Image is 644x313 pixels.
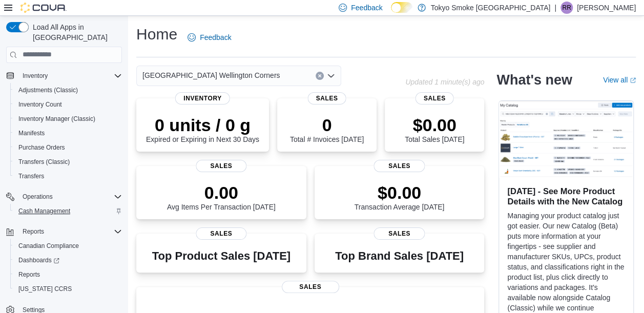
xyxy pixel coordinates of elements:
span: Reports [18,225,122,238]
span: Inventory [23,72,48,80]
span: Sales [374,227,425,240]
a: Transfers [14,170,48,182]
a: Cash Management [14,205,74,217]
span: [GEOGRAPHIC_DATA] Wellington Corners [142,69,280,81]
span: RR [562,2,571,14]
span: Sales [308,92,346,105]
span: Operations [18,191,122,203]
button: Inventory Manager (Classic) [10,112,126,126]
button: Transfers [10,169,126,183]
span: Reports [23,227,44,236]
a: Dashboards [10,253,126,267]
span: Manifests [18,129,45,137]
img: Cova [20,3,67,13]
button: Reports [10,267,126,282]
p: 0.00 [167,182,276,203]
a: Inventory Manager (Classic) [14,113,99,125]
div: Avg Items Per Transaction [DATE] [167,182,276,211]
a: Manifests [14,127,49,139]
button: Adjustments (Classic) [10,83,126,97]
button: Operations [2,190,126,204]
span: Reports [18,270,40,279]
button: Inventory Count [10,97,126,112]
a: [US_STATE] CCRS [14,283,76,295]
span: Canadian Compliance [14,240,122,252]
p: 0 [290,115,364,135]
span: Cash Management [18,207,70,215]
button: Reports [2,224,126,239]
a: Purchase Orders [14,141,69,154]
span: Adjustments (Classic) [18,86,78,94]
h3: [DATE] - See More Product Details with the New Catalog [507,186,625,206]
button: Purchase Orders [10,140,126,155]
span: Transfers [14,170,122,182]
button: Open list of options [327,72,335,80]
span: Inventory [18,70,122,82]
span: Sales [416,92,454,105]
button: Manifests [10,126,126,140]
h1: Home [136,24,177,45]
span: Canadian Compliance [18,242,79,250]
a: Dashboards [14,254,64,266]
button: Transfers (Classic) [10,155,126,169]
span: Dashboards [14,254,122,266]
span: Cash Management [14,205,122,217]
h3: Top Brand Sales [DATE] [335,250,464,262]
button: Operations [18,191,57,203]
p: 0 units / 0 g [146,115,259,135]
a: Transfers (Classic) [14,156,74,168]
span: [US_STATE] CCRS [18,285,72,293]
span: Sales [374,160,425,172]
span: Inventory Manager (Classic) [18,115,95,123]
a: Adjustments (Classic) [14,84,82,96]
p: Updated 1 minute(s) ago [405,78,484,86]
div: Transaction Average [DATE] [355,182,445,211]
span: Adjustments (Classic) [14,84,122,96]
button: Reports [18,225,48,238]
span: Transfers [18,172,44,180]
a: Canadian Compliance [14,240,83,252]
p: | [554,2,556,14]
div: Total # Invoices [DATE] [290,115,364,143]
span: Sales [282,281,339,293]
p: $0.00 [355,182,445,203]
div: Ryan Ridsdale [560,2,573,14]
span: Operations [23,193,53,201]
span: Transfers (Classic) [14,156,122,168]
a: Inventory Count [14,98,66,111]
button: Clear input [316,72,324,80]
input: Dark Mode [391,2,412,13]
p: $0.00 [405,115,464,135]
button: Cash Management [10,204,126,218]
span: Purchase Orders [18,143,65,152]
span: Inventory Manager (Classic) [14,113,122,125]
span: Transfers (Classic) [18,158,70,166]
span: Load All Apps in [GEOGRAPHIC_DATA] [29,22,122,43]
span: Inventory Count [14,98,122,111]
span: Purchase Orders [14,141,122,154]
h3: Top Product Sales [DATE] [152,250,290,262]
span: Reports [14,268,122,281]
h2: What's new [496,72,572,88]
span: Sales [196,160,246,172]
a: View allExternal link [603,76,636,84]
button: Inventory [18,70,52,82]
div: Expired or Expiring in Next 30 Days [146,115,259,143]
a: Feedback [183,27,235,48]
button: Inventory [2,69,126,83]
span: Feedback [200,32,231,43]
p: Tokyo Smoke [GEOGRAPHIC_DATA] [431,2,551,14]
span: Inventory Count [18,100,62,109]
button: Canadian Compliance [10,239,126,253]
span: Sales [196,227,246,240]
span: Dashboards [18,256,59,264]
span: Feedback [351,3,382,13]
a: Reports [14,268,44,281]
svg: External link [630,77,636,84]
p: [PERSON_NAME] [577,2,636,14]
span: Manifests [14,127,122,139]
span: Washington CCRS [14,283,122,295]
span: Inventory [175,92,230,105]
button: [US_STATE] CCRS [10,282,126,296]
